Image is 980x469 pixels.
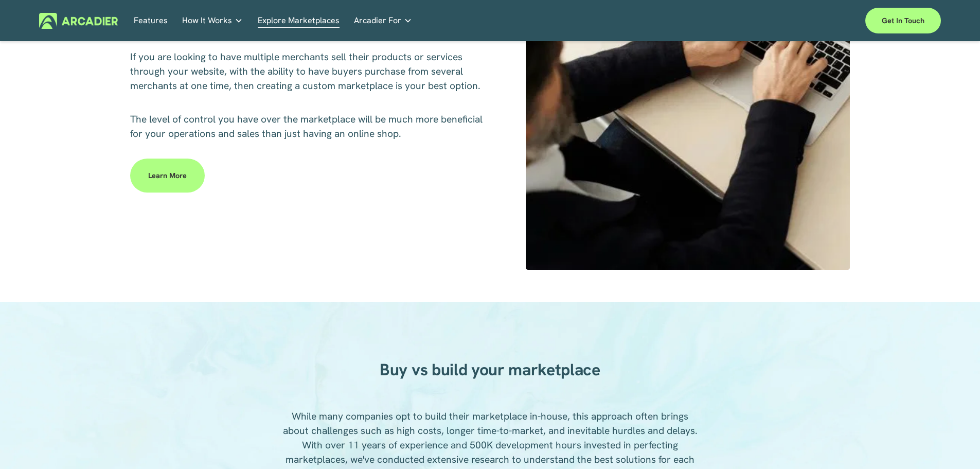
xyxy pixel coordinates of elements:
[130,50,480,92] span: If you are looking to have multiple merchants sell their products or services through your websit...
[929,420,980,469] iframe: Chat Widget
[182,13,243,29] a: folder dropdown
[182,13,232,28] span: How It Works
[354,13,412,29] a: folder dropdown
[380,359,600,380] strong: Buy vs build your marketplace
[130,113,485,140] span: The level of control you have over the marketplace will be much more beneficial for your operatio...
[258,13,340,29] a: Explore Marketplaces
[130,159,205,193] a: Learn more
[929,420,980,469] div: Widget chat
[354,13,401,28] span: Arcadier For
[865,8,941,33] a: Get in touch
[134,13,168,29] a: Features
[39,13,118,29] img: Arcadier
